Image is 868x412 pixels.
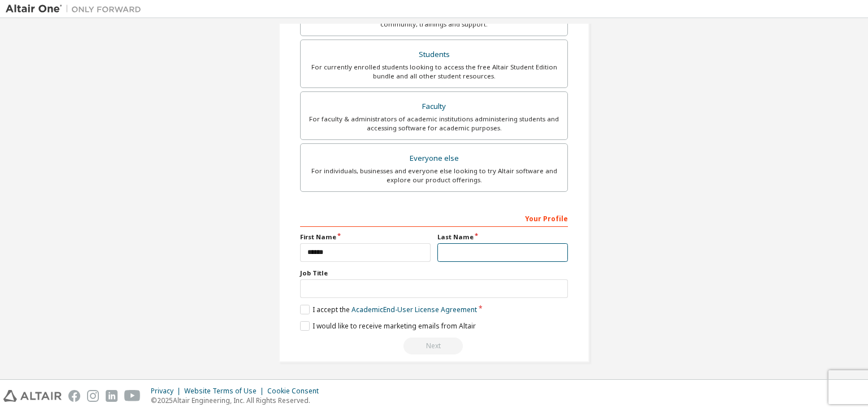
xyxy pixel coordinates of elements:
[68,390,80,402] img: facebook.svg
[87,390,99,402] img: instagram.svg
[307,63,561,81] div: For currently enrolled students looking to access the free Altair Student Edition bundle and all ...
[300,233,431,242] label: First Name
[307,151,561,166] div: Everyone else
[3,390,62,402] img: altair_logo.svg
[184,387,267,396] div: Website Terms of Use
[307,47,561,63] div: Students
[151,387,184,396] div: Privacy
[307,99,561,115] div: Faculty
[106,390,118,402] img: linkedin.svg
[300,209,568,227] div: Your Profile
[307,115,561,133] div: For faculty & administrators of academic institutions administering students and accessing softwa...
[151,396,325,405] p: © 2025 Altair Engineering, Inc. All Rights Reserved.
[300,321,476,331] label: I would like to receive marketing emails from Altair
[124,390,141,402] img: youtube.svg
[300,338,568,354] div: Provide a valid email to continue
[351,305,477,314] a: Academic End-User License Agreement
[267,387,325,396] div: Cookie Consent
[437,233,568,242] label: Last Name
[307,166,561,185] div: For individuals, businesses and everyone else looking to try Altair software and explore our prod...
[300,269,568,278] label: Job Title
[300,305,477,314] label: I accept the
[6,3,147,15] img: Altair One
